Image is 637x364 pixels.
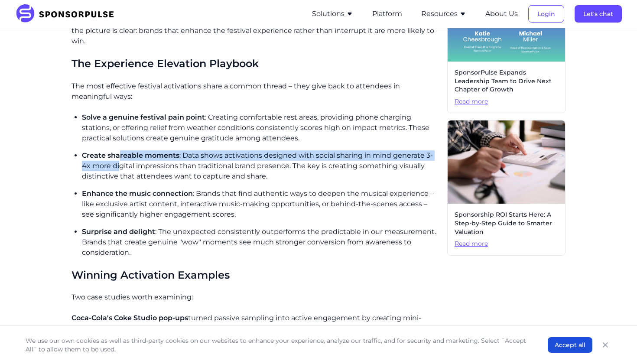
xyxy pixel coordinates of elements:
p: : Creating comfortable rest areas, providing phone charging stations, or offering relief from wea... [82,112,440,143]
p: : Data shows activations designed with social sharing in mind generate 3-4x more digital impressi... [82,150,440,182]
button: Platform [372,9,402,19]
button: Let's chat [575,5,622,23]
p: Two case studies worth examining: [71,292,440,302]
a: Let's chat [575,10,622,18]
button: Resources [421,9,466,19]
div: Widget chat [594,322,637,364]
a: Login [528,10,564,18]
a: About Us [485,10,518,18]
button: Login [528,5,564,23]
button: Solutions [312,9,353,19]
button: Accept all [548,337,592,353]
button: About Us [485,9,518,19]
img: Getty Images courtesy of Unsplash [448,120,565,204]
span: SponsorPulse Expands Leadership Team to Drive Next Chapter of Growth [455,68,558,94]
span: Surprise and delight [82,227,155,236]
span: Winning Activation Examples [71,269,230,281]
iframe: Chat Widget [594,322,637,364]
span: Enhance the music connection [82,189,193,198]
p: We use our own cookies as well as third-party cookies on our websites to enhance your experience,... [26,336,530,354]
span: Create shareable moments [82,151,179,159]
p: : The unexpected consistently outperforms the predictable in our measurement. Brands that create ... [82,227,440,258]
span: Coca-Cola's Coke Studio pop-ups [71,314,188,322]
span: Read more [455,97,558,106]
a: Platform [372,10,402,18]
span: Sponsorship ROI Starts Here: A Step-by-Step Guide to Smarter Valuation [455,211,558,236]
p: : Brands that find authentic ways to deepen the musical experience – like exclusive artist conten... [82,188,440,220]
span: The Experience Elevation Playbook [71,57,259,70]
span: Read more [455,240,558,248]
span: Solve a genuine festival pain point [82,113,205,121]
img: SponsorPulse [15,4,120,23]
a: Sponsorship ROI Starts Here: A Step-by-Step Guide to Smarter ValuationRead more [447,120,565,255]
p: The most effective festival activations share a common thread – they give back to attendees in me... [71,81,440,102]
